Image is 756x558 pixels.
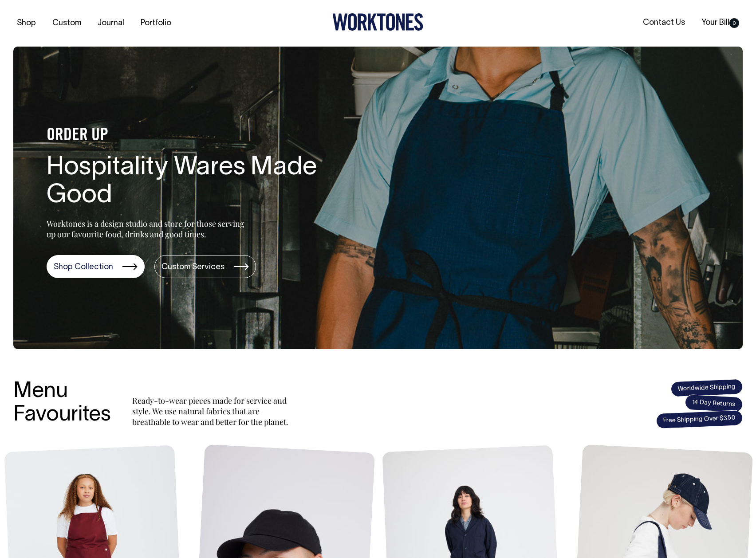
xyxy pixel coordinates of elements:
[132,395,292,427] p: Ready-to-wear pieces made for service and style. We use natural fabrics that are breathable to we...
[94,16,128,31] a: Journal
[47,154,331,211] h1: Hospitality Wares Made Good
[47,126,331,145] h4: ORDER UP
[154,255,256,278] a: Custom Services
[47,218,248,240] p: Worktones is a design studio and store for those serving up our favourite food, drinks and good t...
[698,16,743,30] a: Your Bill0
[137,16,175,31] a: Portfolio
[47,255,145,278] a: Shop Collection
[670,378,743,397] span: Worldwide Shipping
[639,16,689,30] a: Contact Us
[685,394,743,413] span: 14 Day Returns
[729,18,739,28] span: 0
[49,16,85,31] a: Custom
[656,410,743,429] span: Free Shipping Over $350
[13,16,39,31] a: Shop
[13,380,111,427] h3: Menu Favourites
